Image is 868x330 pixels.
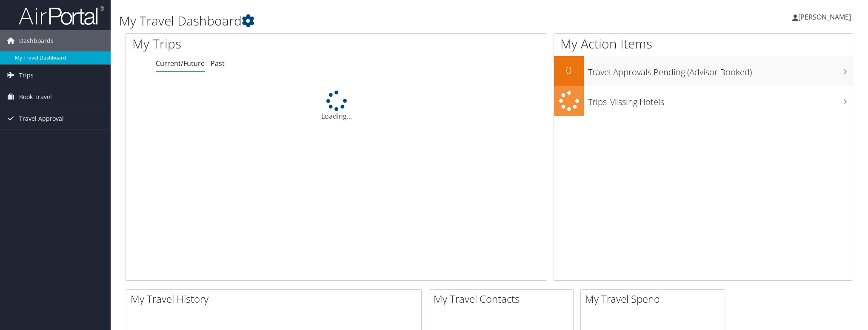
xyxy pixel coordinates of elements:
h1: My Trips [132,35,365,53]
h3: Trips Missing Hotels [588,92,853,108]
a: Current/Future [156,59,205,68]
a: [PERSON_NAME] [792,4,859,30]
div: Loading... [126,91,547,121]
h3: Travel Approvals Pending (Advisor Booked) [588,62,853,78]
span: Book Travel [19,86,52,108]
h1: My Action Items [554,35,853,53]
a: 0Travel Approvals Pending (Advisor Booked) [554,56,853,86]
a: Past [211,59,225,68]
h1: My Travel Dashboard [119,12,613,30]
span: Trips [19,65,34,86]
h2: My Travel History [131,292,421,306]
a: Trips Missing Hotels [554,86,853,116]
h2: 0 [554,63,584,77]
h2: My Travel Spend [585,292,725,306]
span: Dashboards [19,30,54,51]
h2: My Travel Contacts [434,292,573,306]
span: Travel Approval [19,108,64,129]
img: airportal-logo.png [19,6,104,26]
span: [PERSON_NAME] [798,12,851,22]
